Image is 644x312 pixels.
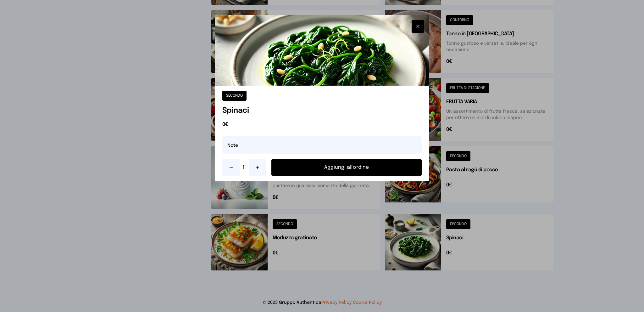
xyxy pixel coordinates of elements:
[222,91,247,101] button: SECONDO
[222,106,422,116] h1: Spinaci
[242,164,246,171] span: 1
[222,121,422,128] span: 0€
[215,15,430,86] img: Spinaci
[271,159,422,176] button: Aggiungi all'ordine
